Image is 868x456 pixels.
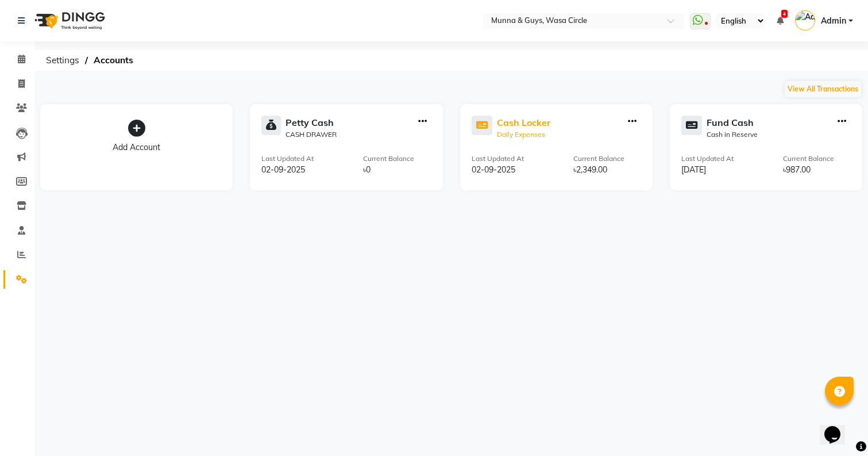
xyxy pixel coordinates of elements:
[795,10,815,30] img: Admin
[472,164,524,176] div: 02-09-2025
[88,50,139,71] span: Accounts
[472,154,524,164] div: Last Updated At
[781,10,788,18] span: 4
[261,154,314,164] div: Last Updated At
[52,141,221,154] div: Add Account
[363,154,431,164] div: Current Balance
[707,116,758,129] div: Fund Cash
[785,81,861,97] button: View All Transactions
[363,164,431,176] div: ৳0
[573,154,641,164] div: Current Balance
[783,154,851,164] div: Current Balance
[707,129,758,140] div: Cash in Reserve
[497,116,550,129] div: Cash Locker
[820,410,857,444] iframe: chat widget
[681,164,734,176] div: [DATE]
[497,129,550,140] div: Daily Expenses
[681,154,734,164] div: Last Updated At
[821,15,846,27] span: Admin
[40,50,85,71] span: Settings
[261,164,314,176] div: 02-09-2025
[573,164,641,176] div: ৳2,349.00
[286,129,337,140] div: CASH DRAWER
[29,5,108,37] img: logo
[286,116,337,129] div: Petty Cash
[783,164,851,176] div: ৳987.00
[777,16,784,26] a: 4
